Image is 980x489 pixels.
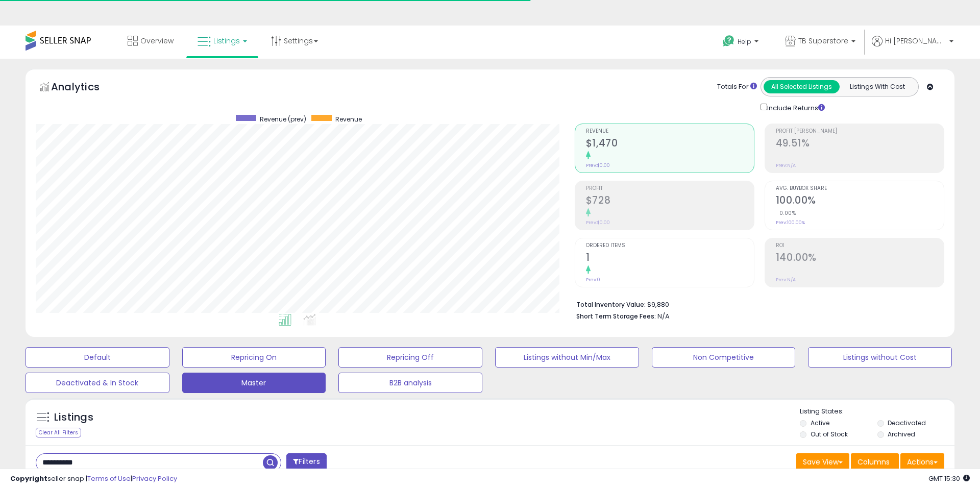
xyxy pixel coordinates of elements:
[872,36,953,59] a: Hi [PERSON_NAME]
[26,347,169,368] button: Default
[776,219,805,226] small: Prev: 100.00%
[140,36,174,46] span: Overview
[652,347,796,368] button: Non Competitive
[120,26,181,56] a: Overview
[753,102,837,113] div: Include Returns
[586,162,610,168] small: Prev: $0.00
[586,194,754,208] h2: $728
[10,474,47,483] strong: Copyright
[885,36,946,46] span: Hi [PERSON_NAME]
[776,243,944,249] span: ROI
[777,26,863,59] a: TB Superstore
[190,26,255,56] a: Listings
[776,252,944,265] h2: 140.00%
[717,82,757,92] div: Totals For
[586,137,754,151] h2: $1,470
[338,373,482,393] button: B2B analysis
[796,453,849,471] button: Save View
[213,36,240,46] span: Listings
[182,373,326,393] button: Master
[839,80,915,93] button: Listings With Cost
[586,252,754,265] h2: 1
[776,277,796,283] small: Prev: N/A
[798,36,848,46] span: TB Superstore
[54,410,93,425] h5: Listings
[586,277,600,283] small: Prev: 0
[335,115,362,124] span: Revenue
[657,311,670,321] span: N/A
[586,129,754,134] span: Revenue
[738,37,751,46] span: Help
[808,347,952,368] button: Listings without Cost
[722,35,735,47] i: Get Help
[851,453,899,471] button: Columns
[764,80,840,93] button: All Selected Listings
[286,453,326,471] button: Filters
[260,115,306,124] span: Revenue (prev)
[776,194,944,208] h2: 100.00%
[928,474,970,483] span: 2025-08-15 15:30 GMT
[132,474,177,483] a: Privacy Policy
[586,243,754,249] span: Ordered Items
[776,186,944,191] span: Avg. Buybox Share
[576,298,937,310] li: $9,880
[87,474,131,483] a: Terms of Use
[776,209,796,217] small: 0.00%
[715,27,769,59] a: Help
[576,300,646,309] b: Total Inventory Value:
[776,137,944,151] h2: 49.51%
[586,186,754,191] span: Profit
[26,373,169,393] button: Deactivated & In Stock
[811,430,848,438] label: Out of Stock
[576,312,656,321] b: Short Term Storage Fees:
[338,347,482,368] button: Repricing Off
[776,162,796,168] small: Prev: N/A
[900,453,944,471] button: Actions
[10,474,177,484] div: seller snap | |
[888,430,915,438] label: Archived
[800,407,954,417] p: Listing States:
[811,419,829,427] label: Active
[36,428,81,437] div: Clear All Filters
[182,347,326,368] button: Repricing On
[888,419,926,427] label: Deactivated
[263,26,326,56] a: Settings
[495,347,639,368] button: Listings without Min/Max
[776,129,944,134] span: Profit [PERSON_NAME]
[586,219,610,226] small: Prev: $0.00
[51,80,119,96] h5: Analytics
[857,457,890,467] span: Columns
